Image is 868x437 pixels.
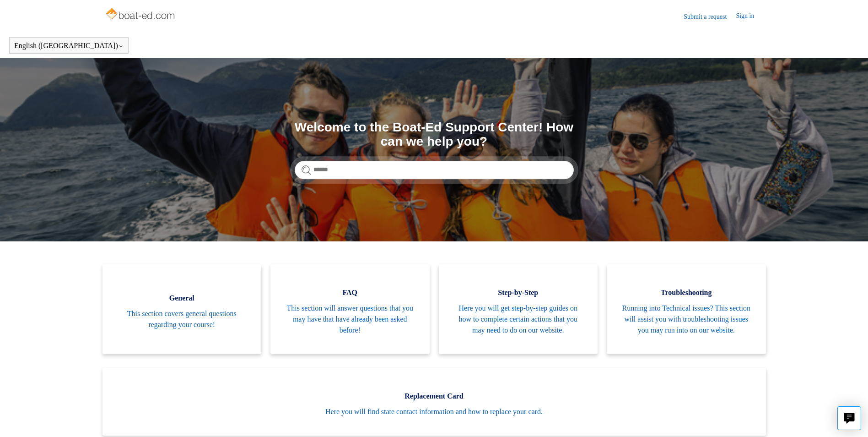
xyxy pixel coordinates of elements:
[295,120,574,149] h1: Welcome to the Boat-Ed Support Center! How can we help you?
[837,406,861,430] button: Live chat
[453,303,584,336] span: Here you will get step-by-step guides on how to complete certain actions that you may need to do ...
[284,287,416,298] span: FAQ
[270,264,430,354] a: FAQ This section will answer questions that you may have that have already been asked before!
[684,12,736,22] a: Submit a request
[116,293,248,304] span: General
[105,5,178,24] img: Boat-Ed Help Center home page
[102,264,262,354] a: General This section covers general questions regarding your course!
[439,264,598,354] a: Step-by-Step Here you will get step-by-step guides on how to complete certain actions that you ma...
[116,391,752,402] span: Replacement Card
[102,368,766,436] a: Replacement Card Here you will find state contact information and how to replace your card.
[116,308,248,330] span: This section covers general questions regarding your course!
[607,264,766,354] a: Troubleshooting Running into Technical issues? This section will assist you with troubleshooting ...
[284,303,416,336] span: This section will answer questions that you may have that have already been asked before!
[116,406,752,417] span: Here you will find state contact information and how to replace your card.
[620,303,752,336] span: Running into Technical issues? This section will assist you with troubleshooting issues you may r...
[453,287,584,298] span: Step-by-Step
[295,161,574,179] input: Search
[620,287,752,298] span: Troubleshooting
[14,42,124,50] button: English ([GEOGRAPHIC_DATA])
[736,11,763,22] a: Sign in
